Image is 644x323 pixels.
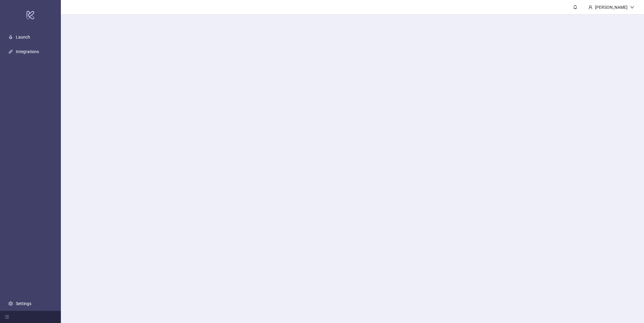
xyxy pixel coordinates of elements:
span: menu-fold [5,315,9,319]
a: Integrations [16,49,39,54]
div: [PERSON_NAME] [593,4,630,11]
a: Launch [16,35,30,39]
span: user [588,5,593,9]
span: bell [573,5,577,9]
a: Settings [16,301,31,306]
span: down [630,5,634,9]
